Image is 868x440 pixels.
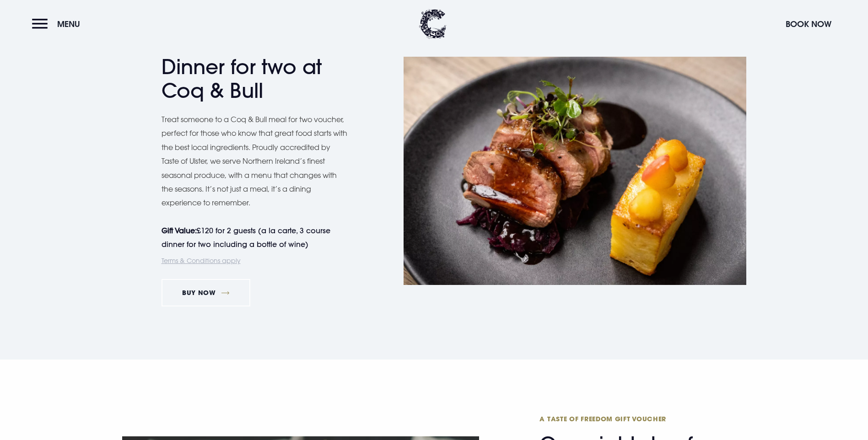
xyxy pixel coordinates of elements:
img: Clandeboye Lodge [419,9,447,39]
button: Menu [32,14,85,34]
span: A taste of freedom gift voucher [539,414,718,423]
h2: Dinner for two at Coq & Bull [162,37,340,103]
a: Terms & Conditions apply [162,257,241,264]
button: Book Now [781,14,836,34]
span: Menu [57,19,80,29]
img: Meal for two gift voucher Northern Ireland [404,57,746,285]
p: £120 for 2 guests (a la carte, 3 course dinner for two including a bottle of wine) [162,224,340,252]
a: Buy Now [162,279,251,306]
p: Treat someone to a Coq & Bull meal for two voucher, perfect for those who know that great food st... [162,113,349,210]
strong: Gift Value: [162,226,197,235]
